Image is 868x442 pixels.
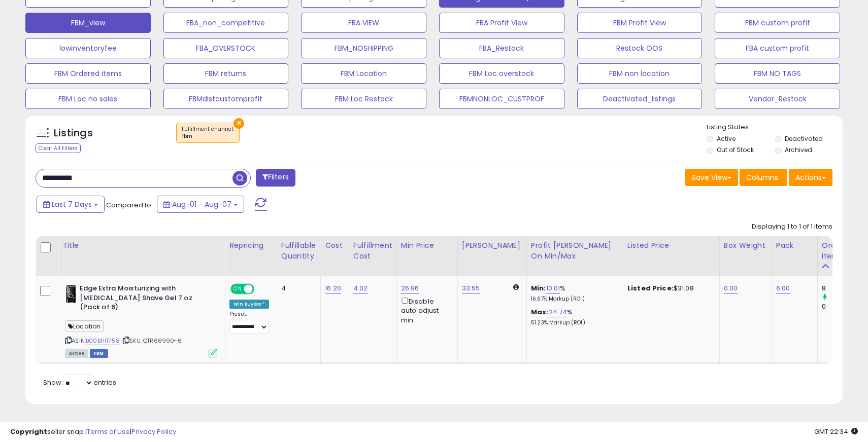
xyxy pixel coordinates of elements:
a: 0.00 [724,283,738,293]
div: Preset: [229,311,269,334]
b: Listed Price: [627,283,674,293]
a: Terms of Use [87,427,130,436]
button: Filters [256,169,295,187]
img: 41ntOT87ncL._SL40_.jpg [65,284,77,304]
div: Clear All Filters [36,143,81,153]
label: Archived [785,145,812,154]
span: Compared to: [106,200,153,210]
button: FBM Location [301,63,426,84]
div: Profit [PERSON_NAME] on Min/Max [531,240,619,262]
p: Listing States: [707,123,842,132]
span: Fulfillment channel : [182,125,234,140]
span: ON [231,285,244,293]
div: $31.08 [627,284,712,293]
th: CSV column name: cust_attr_5_box weight [719,236,772,276]
button: FBM_NOSHIPPING [301,38,426,58]
a: 4.02 [353,283,368,293]
a: 33.55 [462,283,480,293]
button: FBM Loc no sales [25,89,151,109]
div: ASIN: [65,284,217,356]
label: Active [717,134,736,143]
span: Aug-01 - Aug-07 [172,199,231,209]
div: Ordered Items [822,240,859,262]
div: seller snap | | [10,427,176,437]
div: Box weight [724,240,767,251]
p: 51.23% Markup (ROI) [531,319,615,326]
div: Fulfillment Cost [353,240,392,262]
div: 8 [822,284,863,293]
a: 16.20 [325,283,341,293]
label: Out of Stock [717,145,754,154]
button: × [233,118,244,129]
button: Last 7 Days [37,196,105,213]
button: FBM returns [163,63,289,84]
div: Pack [776,240,813,251]
button: FBMNONLOC_CUSTPROF [439,89,564,109]
button: Aug-01 - Aug-07 [157,196,244,213]
a: 6.00 [776,283,790,293]
button: Save View [685,169,738,186]
th: The percentage added to the cost of goods (COGS) that forms the calculator for Min & Max prices. [526,236,623,276]
div: Displaying 1 to 1 of 1 items [752,222,832,232]
span: Location [65,320,104,332]
button: FBM NO TAGS [715,63,840,84]
span: 2025-08-15 22:34 GMT [814,427,858,436]
button: FBA VIEW [301,13,426,33]
div: Listed Price [627,240,715,251]
button: FBA_non_competitive [163,13,289,33]
button: FBMdistcustomprofit [163,89,289,109]
span: | SKU: QTR66990-6 [121,337,182,345]
button: Vendor_Restock [715,89,840,109]
p: 16.67% Markup (ROI) [531,296,615,303]
div: % [531,284,615,303]
button: FBA_OVERSTOCK [163,38,289,58]
button: FBA_Restock [439,38,564,58]
button: FBA custom profit [715,38,840,58]
b: Max: [531,307,549,317]
div: fbm [182,133,234,140]
div: [PERSON_NAME] [462,240,522,251]
div: Cost [325,240,345,251]
button: lowinventoryfee [25,38,151,58]
b: Edge Extra Moisturizing with [MEDICAL_DATA] Shave Gel 7 oz (Pack of 6) [80,284,203,315]
div: Disable auto adjust min [401,296,450,325]
h5: Listings [54,126,93,140]
a: 24.74 [549,307,567,317]
button: FBM Loc Restock [301,89,426,109]
th: CSV column name: cust_attr_2_pack [772,236,817,276]
button: FBM Loc overstock [439,63,564,84]
span: OFF [253,285,269,293]
button: FBM custom profit [715,13,840,33]
a: 26.96 [401,283,419,293]
label: Deactivated [785,134,823,143]
button: Restock OOS [577,38,703,58]
a: B00BHIT758 [86,337,120,345]
b: Min: [531,283,546,293]
span: Last 7 Days [52,199,92,209]
button: FBM non location [577,63,703,84]
div: 0 [822,302,863,311]
div: Min Price [401,240,453,251]
button: FBM Ordered items [25,63,151,84]
span: Columns [746,172,778,182]
button: Columns [740,169,787,186]
span: Show: entries [43,378,116,387]
button: Deactivated_listings [577,89,703,109]
div: % [531,308,615,326]
div: Title [62,240,221,251]
div: Win BuyBox * [229,300,269,309]
div: Fulfillable Quantity [281,240,316,262]
a: Privacy Policy [131,427,176,436]
strong: Copyright [10,427,47,436]
button: FBM Profit View [577,13,703,33]
span: All listings currently available for purchase on Amazon [65,349,88,358]
button: Actions [789,169,832,186]
button: FBM_view [25,13,151,33]
span: FBM [90,349,108,358]
a: 10.01 [546,283,560,293]
div: 4 [281,284,313,293]
button: FBA Profit View [439,13,564,33]
div: Repricing [229,240,273,251]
